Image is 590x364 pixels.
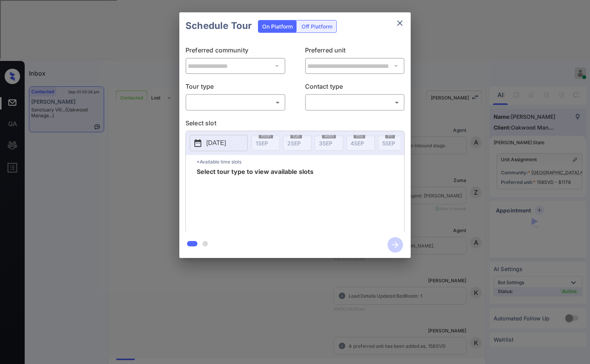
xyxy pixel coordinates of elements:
[197,169,314,230] span: Select tour type to view available slots
[258,20,297,32] div: On Platform
[185,45,285,58] p: Preferred community
[206,138,226,148] p: [DATE]
[392,15,408,31] button: close
[197,155,404,169] p: *Available time slots
[305,45,405,58] p: Preferred unit
[190,135,248,151] button: [DATE]
[298,20,336,32] div: Off Platform
[179,12,258,39] h2: Schedule Tour
[305,82,405,94] p: Contact type
[185,82,285,94] p: Tour type
[185,118,405,131] p: Select slot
